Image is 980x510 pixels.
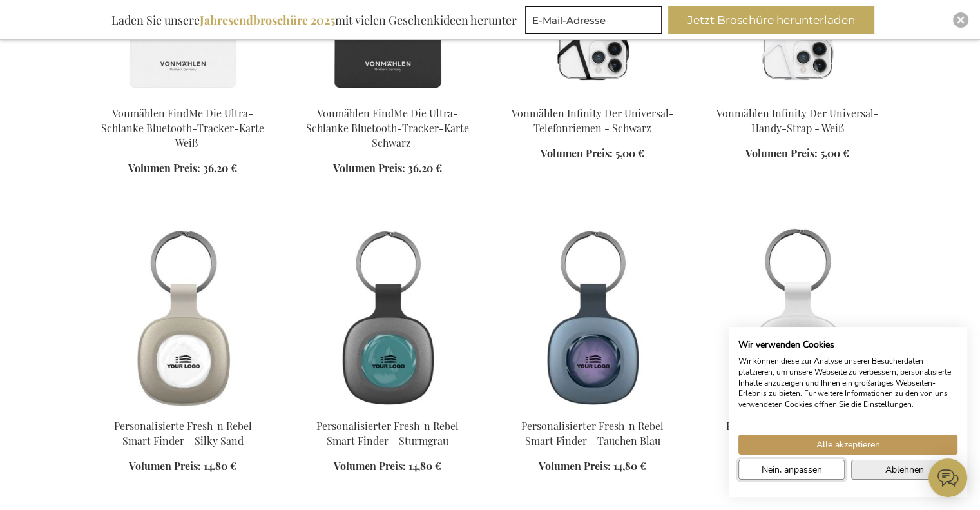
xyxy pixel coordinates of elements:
span: 5,00 € [820,146,849,160]
span: 5,00 € [615,146,644,160]
span: Volumen Preis: [334,459,406,473]
span: 36,20 € [408,161,442,175]
img: Personalised Fresh 'n Rebel Smart Finder - Storm Grey [706,228,890,408]
form: marketing offers and promotions [525,6,666,37]
a: Vonmählen FindMe Die Ultra-Schlanke Bluetooth-Tracker-Karte - Schwarz [296,90,480,103]
span: Nein, anpassen [762,463,822,476]
span: Volumen Preis: [745,146,818,160]
b: Jahresendbroschüre 2025 [200,12,335,28]
a: Volumen Preis: 36,20 € [128,161,237,176]
span: Volumen Preis: [539,459,611,473]
p: Wir können diese zur Analyse unserer Besucherdaten platzieren, um unsere Webseite zu verbessern, ... [738,356,957,410]
div: Close [953,12,968,28]
a: Personalisierte Fresh 'n Rebel Smart Finder - Silky Sand [114,419,252,447]
iframe: belco-activator-frame [928,458,967,497]
span: Volumen Preis: [128,161,200,175]
input: E-Mail-Adresse [525,6,662,34]
h2: Wir verwenden Cookies [738,339,957,351]
button: Akzeptieren Sie alle cookies [738,435,957,455]
a: Personalised Fresh 'n Rebel Smart Finder - Storm Grey [706,403,890,415]
a: Volumen Preis: 14,80 € [129,459,236,474]
img: Personalised Fresh 'n Rebel Smart Finder - Storm Grey [296,228,480,408]
button: Jetzt Broschüre herunterladen [668,6,874,34]
a: Personalised Fresh 'n Rebel Smart Finder - Dive Blue [501,403,685,415]
a: Vonmählen Infinity Der Universal-Telefonriemen - Schwarz [512,106,674,135]
span: Ablehnen [885,463,924,476]
a: Personalised Fresh 'n Rebel Smart Finder - Storm Grey [296,403,480,415]
button: cookie Einstellungen anpassen [738,460,845,480]
span: 14,80 € [204,459,236,473]
a: Volumen Preis: 5,00 € [745,146,849,161]
span: 14,80 € [613,459,646,473]
span: 36,20 € [203,161,237,175]
a: Personalisierter Fresh 'n Rebel Smart Finder - Tauchen Blau [521,419,664,447]
span: Volumen Preis: [129,459,201,473]
img: Personalised Fresh 'n Rebel Smart Finder - Silky Sand [91,228,275,408]
a: Vonmählen Infinity Der Universal-Handy-Strap - Weiß [716,106,879,135]
span: Volumen Preis: [541,146,613,160]
a: Vonmählen FindMe Die Ultra-Schlanke Bluetooth-Tracker-Karte - Weiß [91,90,275,103]
span: Volumen Preis: [333,161,405,175]
div: Laden Sie unsere mit vielen Geschenkideen herunter [106,6,523,34]
img: Personalised Fresh 'n Rebel Smart Finder - Dive Blue [501,228,685,408]
a: Vonmählen Infinity Der Universal-Telefonriemen - Schwarz [501,90,685,103]
a: Vonmählen FindMe Die Ultra-Schlanke Bluetooth-Tracker-Karte - Schwarz [306,106,469,150]
a: Vonmählen FindMe Die Ultra-Schlanke Bluetooth-Tracker-Karte - Weiß [101,106,264,150]
a: Volumen Preis: 5,00 € [541,146,644,161]
a: Personalisierter Fresh 'n Rebel Smart Finder - Sturmgrau [316,419,459,447]
span: 14,80 € [408,459,441,473]
button: Alle verweigern cookies [851,460,957,480]
a: Volumen Preis: 36,20 € [333,161,442,176]
a: Volumen Preis: 14,80 € [334,459,441,474]
a: Personalised Fresh 'n Rebel Smart Finder - Silky Sand [91,403,275,415]
a: Volumen Preis: 14,80 € [539,459,646,474]
img: Close [957,16,965,24]
span: Alle akzeptieren [816,438,880,451]
a: Personalisierter Fresh 'n Rebel Smart Finder - Ice Grey [726,419,869,447]
a: Vonmählen Infinity Der Universal-Handy-Strap - Weiß [706,90,890,103]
